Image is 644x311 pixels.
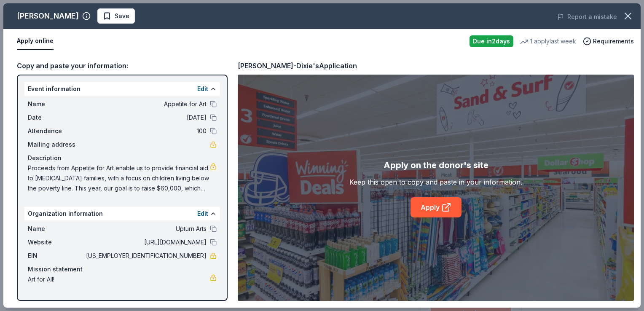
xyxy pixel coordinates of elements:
[28,139,84,150] span: Mailing address
[84,251,207,261] span: [US_EMPLOYER_IDENTIFICATION_NUMBER]
[97,8,135,24] button: Save
[17,60,228,71] div: Copy and paste your information:
[349,177,522,187] div: Keep this open to copy and paste in your information.
[28,126,84,136] span: Attendance
[84,126,207,136] span: 100
[197,84,208,94] button: Edit
[28,113,84,123] span: Date
[557,12,617,22] button: Report a mistake
[583,36,634,46] button: Requirements
[28,163,210,193] span: Proceeds from Appetite for Art enable us to provide financial aid to [MEDICAL_DATA] families, wit...
[520,36,576,46] div: 1 apply last week
[115,11,129,21] span: Save
[238,60,357,71] div: [PERSON_NAME]-Dixie's Application
[411,197,462,217] a: Apply
[84,113,207,123] span: [DATE]
[28,251,84,261] span: EIN
[17,9,79,23] div: [PERSON_NAME]
[28,224,84,234] span: Name
[28,264,217,274] div: Mission statement
[593,36,634,46] span: Requirements
[84,237,207,247] span: [URL][DOMAIN_NAME]
[24,82,220,96] div: Event information
[17,32,54,50] button: Apply online
[197,209,208,219] button: Edit
[28,274,210,284] span: Art for All!
[84,224,207,234] span: Upturn Arts
[470,35,513,47] div: Due in 2 days
[28,237,84,247] span: Website
[28,99,84,109] span: Name
[84,99,207,109] span: Appetite for Art
[28,153,217,163] div: Description
[384,158,488,172] div: Apply on the donor's site
[24,207,220,220] div: Organization information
